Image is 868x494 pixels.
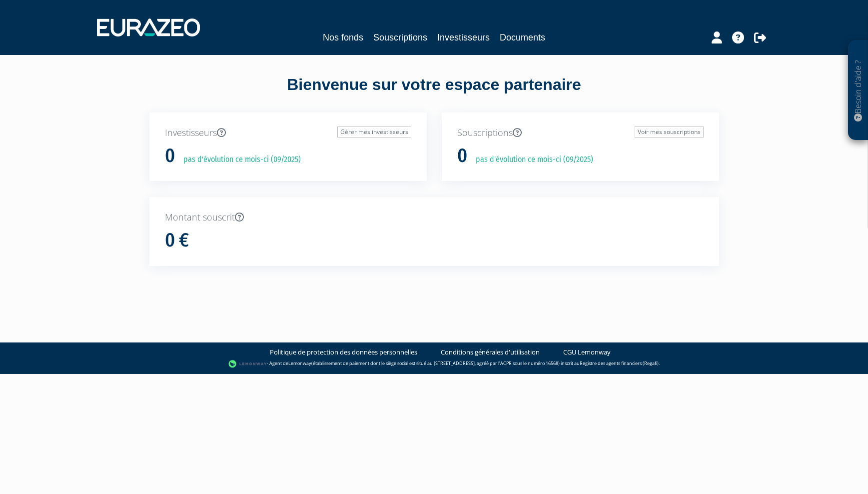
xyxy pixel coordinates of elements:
a: Voir mes souscriptions [635,126,704,137]
p: pas d'évolution ce mois-ci (09/2025) [469,154,593,165]
div: Bienvenue sur votre espace partenaire [142,73,727,112]
a: Gérer mes investisseurs [337,126,411,137]
p: Souscriptions [457,126,704,139]
a: Lemonway [288,360,311,366]
h1: 0 [165,145,175,166]
a: Registre des agents financiers (Regafi) [580,360,659,366]
h1: 0 € [165,230,189,251]
img: 1732889491-logotype_eurazeo_blanc_rvb.png [97,18,200,36]
a: Conditions générales d'utilisation [441,347,540,357]
h1: 0 [457,145,467,166]
img: logo-lemonway.png [228,359,267,369]
p: Investisseurs [165,126,411,139]
a: Investisseurs [437,30,490,44]
a: Documents [500,30,545,44]
a: Politique de protection des données personnelles [270,347,417,357]
p: pas d'évolution ce mois-ci (09/2025) [176,154,301,165]
p: Montant souscrit [165,211,704,224]
a: Nos fonds [323,30,363,44]
div: - Agent de (établissement de paiement dont le siège social est situé au [STREET_ADDRESS], agréé p... [10,359,858,369]
a: CGU Lemonway [563,347,611,357]
a: Souscriptions [373,30,427,44]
